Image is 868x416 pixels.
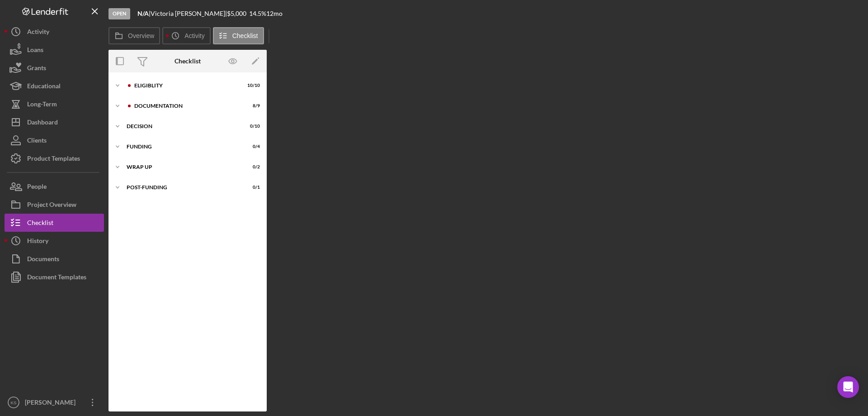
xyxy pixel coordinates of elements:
[5,214,104,232] button: Checklist
[244,83,260,88] div: 10 / 10
[27,113,58,134] div: Dashboard
[162,27,210,44] button: Activity
[127,144,237,149] div: Funding
[27,23,49,43] div: Activity
[5,131,104,149] button: Clients
[27,41,43,61] div: Loans
[151,10,227,17] div: Victoria [PERSON_NAME] |
[232,32,258,39] label: Checklist
[249,10,266,17] div: 14.5 %
[244,185,260,190] div: 0 / 1
[244,164,260,170] div: 0 / 2
[5,177,104,196] button: People
[5,196,104,214] button: Project Overview
[127,124,237,129] div: Decision
[27,177,47,198] div: People
[27,232,48,252] div: History
[5,41,104,59] button: Loans
[27,268,86,288] div: Document Templates
[127,185,237,190] div: Post-Funding
[5,95,104,113] button: Long-Term
[5,250,104,268] button: Documents
[134,83,237,88] div: Eligiblity
[5,393,104,411] button: KS[PERSON_NAME]
[5,23,104,41] button: Activity
[5,232,104,250] button: History
[137,10,151,17] div: |
[227,10,246,17] span: $5,000
[108,8,130,19] div: Open
[108,27,160,44] button: Overview
[23,393,81,414] div: [PERSON_NAME]
[837,376,859,398] div: Open Intercom Messenger
[5,59,104,77] button: Grants
[266,10,283,17] div: 12 mo
[128,32,154,39] label: Overview
[5,113,104,131] button: Dashboard
[175,57,201,65] div: Checklist
[244,144,260,149] div: 0 / 4
[5,149,104,167] button: Product Templates
[27,214,53,234] div: Checklist
[11,400,17,405] text: KS
[127,164,237,170] div: Wrap up
[27,95,57,115] div: Long-Term
[244,103,260,109] div: 8 / 9
[27,77,61,97] div: Educational
[184,32,204,39] label: Activity
[137,10,149,17] b: N/A
[27,250,59,270] div: Documents
[134,103,237,109] div: Documentation
[213,27,264,44] button: Checklist
[27,59,46,79] div: Grants
[244,124,260,129] div: 0 / 10
[27,149,80,170] div: Product Templates
[5,77,104,95] button: Educational
[5,268,104,286] button: Document Templates
[27,131,47,152] div: Clients
[27,196,76,216] div: Project Overview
